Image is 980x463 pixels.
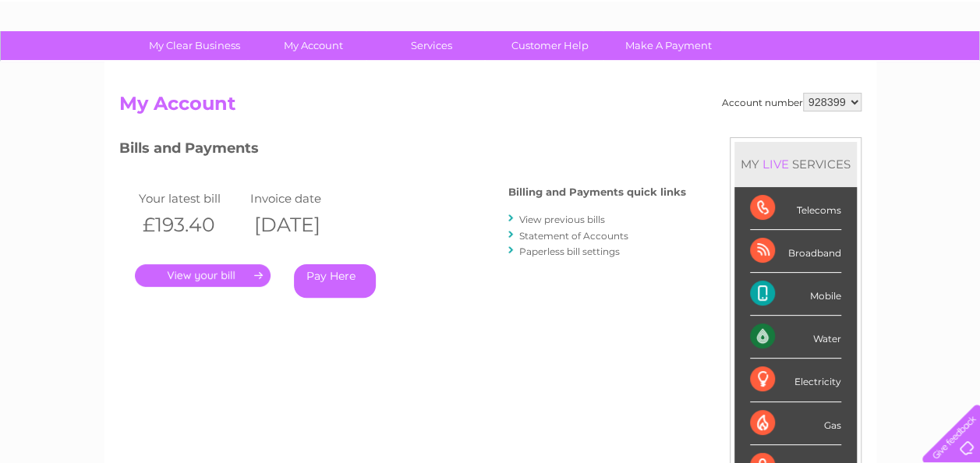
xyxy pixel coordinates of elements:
[759,157,792,171] div: LIVE
[844,66,867,78] a: Blog
[246,209,359,241] th: [DATE]
[686,8,794,27] a: 0333 014 3131
[122,9,859,76] div: Clear Business is a trading name of Verastar Limited (registered in [GEOGRAPHIC_DATA] No. 3667643...
[135,264,271,287] a: .
[135,209,247,241] th: £193.40
[929,66,965,78] a: Log out
[750,402,841,445] div: Gas
[486,31,614,60] a: Customer Help
[130,31,259,60] a: My Clear Business
[294,264,376,298] a: Pay Here
[367,31,496,60] a: Services
[519,230,628,242] a: Statement of Accounts
[722,93,861,111] div: Account number
[119,93,861,122] h2: My Account
[519,246,620,257] a: Paperless bill settings
[706,66,735,78] a: Water
[135,188,247,209] td: Your latest bill
[788,66,835,78] a: Telecoms
[876,66,915,78] a: Contact
[750,316,841,359] div: Water
[508,186,686,198] h4: Billing and Payments quick links
[745,66,779,78] a: Energy
[750,187,841,230] div: Telecoms
[750,230,841,273] div: Broadband
[750,273,841,316] div: Mobile
[734,142,857,186] div: MY SERVICES
[246,188,359,209] td: Invoice date
[119,137,686,164] h3: Bills and Payments
[249,31,377,60] a: My Account
[604,31,733,60] a: Make A Payment
[34,41,114,88] img: logo.png
[519,214,605,225] a: View previous bills
[750,359,841,401] div: Electricity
